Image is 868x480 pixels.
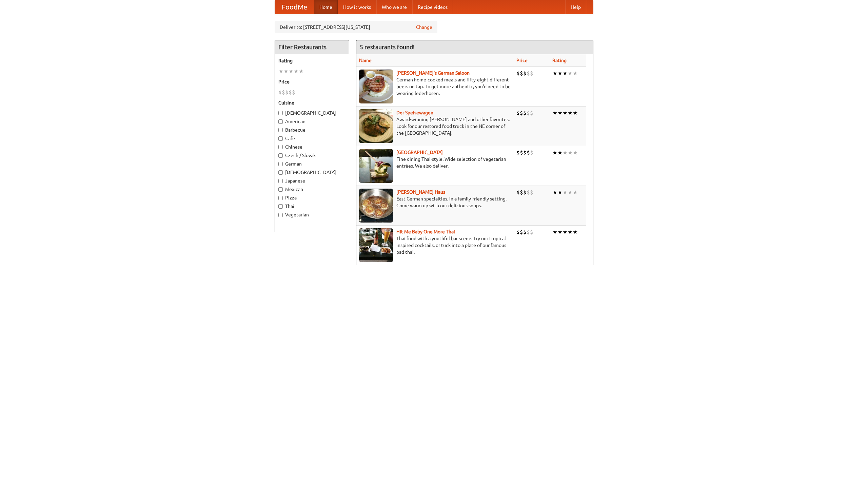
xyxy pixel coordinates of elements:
b: [GEOGRAPHIC_DATA] [396,150,443,155]
li: ★ [568,228,573,236]
li: ★ [552,189,557,196]
a: Change [416,24,432,31]
li: ★ [568,189,573,196]
label: [DEMOGRAPHIC_DATA] [278,169,346,176]
a: Who we are [376,0,412,14]
li: ★ [552,70,557,77]
li: $ [516,70,520,77]
li: ★ [299,68,304,75]
h5: Cuisine [278,99,346,106]
li: $ [520,109,523,117]
li: $ [527,228,530,236]
input: German [278,162,283,166]
li: ★ [563,228,568,236]
label: Thai [278,203,346,210]
li: ★ [294,68,299,75]
img: satay.jpg [359,149,393,183]
div: Deliver to: [STREET_ADDRESS][US_STATE] [275,21,437,33]
li: ★ [289,68,294,75]
li: ★ [573,189,578,196]
p: East German specialties, in a family-friendly setting. Come warm up with our delicious soups. [359,195,511,209]
h5: Price [278,78,346,85]
li: $ [523,228,527,236]
p: Thai food with a youthful bar scene. Try our tropical inspired cocktails, or tuck into a plate of... [359,235,511,255]
label: German [278,160,346,167]
li: ★ [283,68,289,75]
a: Home [314,0,338,14]
p: Award-winning [PERSON_NAME] and other favorites. Look for our restored food truck in the NE corne... [359,116,511,136]
label: Czech / Slovak [278,152,346,159]
li: ★ [557,189,563,196]
li: ★ [557,228,563,236]
a: Price [516,58,528,63]
li: $ [530,189,533,196]
li: $ [527,109,530,117]
li: $ [523,109,527,117]
a: [PERSON_NAME]'s German Saloon [396,70,470,76]
li: ★ [563,149,568,156]
label: American [278,118,346,125]
li: ★ [573,70,578,77]
p: Fine dining Thai-style. Wide selection of vegetarian entrées. We also deliver. [359,156,511,169]
li: ★ [557,149,563,156]
li: ★ [552,228,557,236]
li: $ [520,228,523,236]
li: $ [523,149,527,156]
input: [DEMOGRAPHIC_DATA] [278,111,283,115]
li: ★ [278,68,283,75]
a: Help [565,0,586,14]
input: Chinese [278,145,283,149]
li: $ [530,228,533,236]
li: $ [527,189,530,196]
li: ★ [552,149,557,156]
label: Pizza [278,194,346,201]
li: ★ [568,70,573,77]
li: ★ [552,109,557,117]
a: Name [359,58,372,63]
ng-pluralize: 5 restaurants found! [360,44,415,50]
li: $ [527,149,530,156]
li: $ [520,70,523,77]
a: Der Speisewagen [396,110,433,115]
input: American [278,119,283,124]
a: Recipe videos [412,0,453,14]
input: Cafe [278,136,283,141]
li: ★ [563,189,568,196]
li: ★ [563,70,568,77]
li: $ [520,189,523,196]
li: ★ [557,70,563,77]
li: ★ [563,109,568,117]
img: kohlhaus.jpg [359,189,393,223]
li: $ [289,89,292,96]
li: $ [530,149,533,156]
label: Chinese [278,143,346,150]
p: German home-cooked meals and fifty-eight different beers on tap. To get more authentic, you'd nee... [359,76,511,97]
h4: Filter Restaurants [275,40,349,54]
a: Rating [552,58,567,63]
li: ★ [573,228,578,236]
label: Mexican [278,186,346,193]
img: babythai.jpg [359,228,393,262]
li: $ [530,70,533,77]
label: Vegetarian [278,211,346,218]
h5: Rating [278,57,346,64]
label: [DEMOGRAPHIC_DATA] [278,110,346,116]
li: $ [282,89,285,96]
li: $ [516,189,520,196]
input: Pizza [278,196,283,200]
li: ★ [568,109,573,117]
a: FoodMe [275,0,314,14]
li: ★ [573,149,578,156]
a: [PERSON_NAME] Haus [396,189,445,195]
a: Hit Me Baby One More Thai [396,229,455,234]
input: Japanese [278,179,283,183]
li: ★ [557,109,563,117]
li: $ [527,70,530,77]
input: Vegetarian [278,213,283,217]
li: $ [516,109,520,117]
img: speisewagen.jpg [359,109,393,143]
li: $ [516,149,520,156]
input: Thai [278,204,283,209]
